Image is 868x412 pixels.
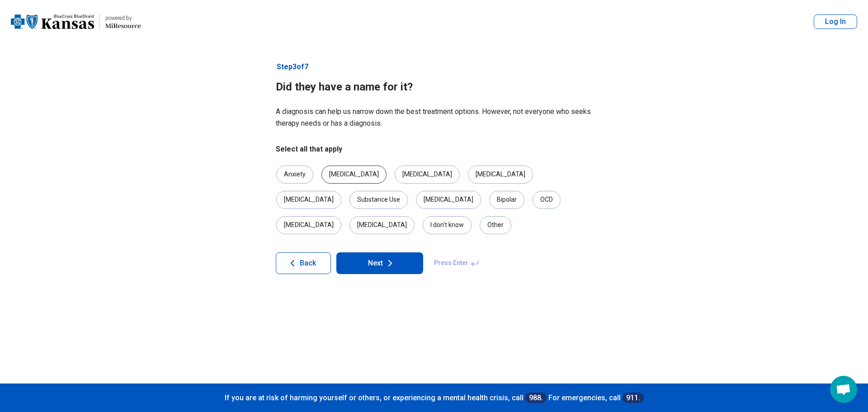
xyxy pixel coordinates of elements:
div: Other [480,216,511,234]
div: [MEDICAL_DATA] [468,166,533,184]
div: [MEDICAL_DATA] [416,191,481,209]
div: [MEDICAL_DATA] [276,216,341,234]
div: [MEDICAL_DATA] [276,191,341,209]
div: powered by [105,14,141,22]
span: Press Enter [429,252,485,274]
div: I don’t know [423,216,472,234]
a: 988. [525,393,547,403]
div: [MEDICAL_DATA] [321,166,387,184]
div: Open chat [830,376,857,403]
div: [MEDICAL_DATA] [395,166,460,184]
button: Log In [814,14,857,29]
img: Blue Cross Blue Shield Kansas [11,11,94,33]
a: 911. [623,393,644,403]
a: Blue Cross Blue Shield Kansaspowered by [11,11,141,33]
div: Bipolar [489,191,524,209]
h1: Did they have a name for it? [276,80,592,95]
p: If you are at risk of harming yourself or others, or experiencing a mental health crisis, call Fo... [9,393,859,403]
button: Next [336,252,423,274]
div: [MEDICAL_DATA] [349,216,415,234]
div: Substance Use [349,191,408,209]
div: Anxiety [276,166,313,184]
p: Step 3 of 7 [276,62,592,72]
span: Back [300,260,316,267]
button: Back [276,252,331,274]
legend: Select all that apply [276,144,342,155]
p: A diagnosis can help us narrow down the best treatment options. However, not everyone who seeks t... [276,106,592,129]
div: OCD [533,191,561,209]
